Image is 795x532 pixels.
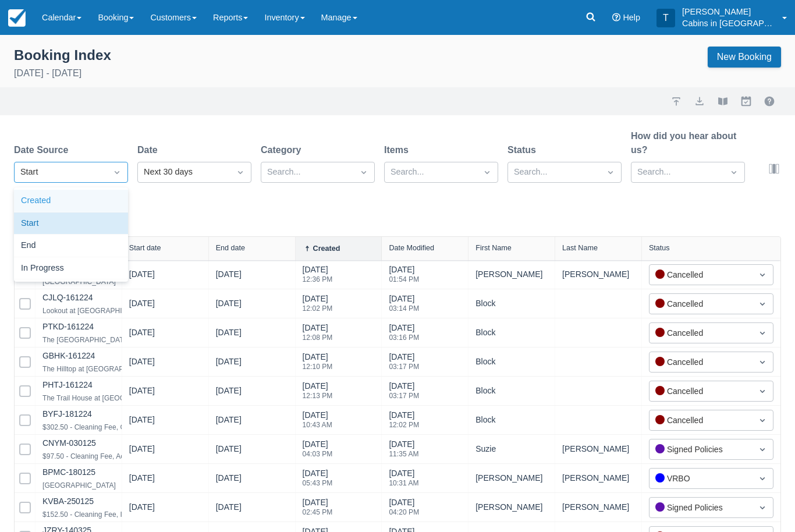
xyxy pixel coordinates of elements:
[303,293,333,319] div: [DATE]
[111,166,123,178] span: Dropdown icon
[303,496,333,523] div: [DATE]
[655,501,746,514] div: Signed Policies
[475,471,548,485] div: [PERSON_NAME]
[623,13,640,22] span: Help
[708,47,781,68] a: New Booking
[216,385,242,402] div: [DATE]
[129,356,155,373] div: [DATE]
[507,143,541,157] label: Status
[42,380,93,389] a: PHTJ-161224
[693,94,707,108] button: export
[303,276,333,283] div: 12:36 PM
[389,421,419,428] div: 12:02 PM
[656,9,675,27] div: T
[655,327,746,339] div: Cancelled
[303,363,333,370] div: 12:10 PM
[129,472,155,489] div: [DATE]
[129,244,161,252] div: Start date
[42,304,151,318] div: Lookout at [GEOGRAPHIC_DATA]
[389,480,418,487] div: 10:31 AM
[129,297,155,314] div: [DATE]
[42,333,213,347] div: The [GEOGRAPHIC_DATA] at [GEOGRAPHIC_DATA]
[475,384,548,398] div: Block
[389,451,418,457] div: 11:35 AM
[42,467,95,477] a: BPMC-180125
[129,414,155,431] div: [DATE]
[216,297,242,314] div: [DATE]
[42,362,159,376] div: The Hilltop at [GEOGRAPHIC_DATA]
[42,478,116,492] div: [GEOGRAPHIC_DATA]
[216,443,242,460] div: [DATE]
[261,143,306,157] label: Category
[475,325,548,340] div: Block
[358,166,370,178] span: Dropdown icon
[682,6,775,17] p: [PERSON_NAME]
[389,392,419,399] div: 03:17 PM
[129,327,155,343] div: [DATE]
[389,322,419,348] div: [DATE]
[303,322,333,348] div: [DATE]
[728,166,740,178] span: Dropdown icon
[42,293,93,302] a: CJLQ-161224
[303,438,333,464] div: [DATE]
[757,356,768,368] span: Dropdown icon
[757,502,768,513] span: Dropdown icon
[42,496,94,506] a: KVBA-250125
[14,235,128,257] div: End
[389,363,419,370] div: 03:17 PM
[303,334,333,341] div: 12:08 PM
[14,212,128,235] div: Start
[389,409,419,435] div: [DATE]
[562,442,634,456] div: [PERSON_NAME]
[475,442,548,456] div: Suzie
[475,413,548,427] div: Block
[216,268,242,285] div: [DATE]
[612,13,620,22] i: Help
[303,351,333,377] div: [DATE]
[42,438,96,448] a: CNYM-030125
[129,268,155,285] div: [DATE]
[757,298,768,310] span: Dropdown icon
[216,244,245,252] div: End date
[216,501,242,518] div: [DATE]
[562,471,634,485] div: [PERSON_NAME]
[562,500,634,515] div: [PERSON_NAME]
[303,451,333,457] div: 04:03 PM
[389,438,418,464] div: [DATE]
[42,420,243,434] div: $302.50 - Cleaning Fee, Grits and Gravy, Incidental Service Fee
[129,501,155,518] div: [DATE]
[8,9,26,27] img: checkfront-main-nav-mini-logo.png
[42,449,266,463] div: $97.50 - Cleaning Fee, Ace in the Hole, Incidental Service Fee, Pet Fee
[475,244,512,252] div: First Name
[303,421,332,428] div: 10:43 AM
[757,414,768,426] span: Dropdown icon
[129,385,155,402] div: [DATE]
[475,354,548,369] div: Block
[235,166,246,178] span: Dropdown icon
[14,47,111,64] div: Booking Index
[389,351,419,377] div: [DATE]
[389,244,434,252] div: Date Modified
[669,94,683,108] a: import
[216,414,242,431] div: [DATE]
[655,414,746,427] div: Cancelled
[42,391,175,405] div: The Trail House at [GEOGRAPHIC_DATA]
[303,305,333,312] div: 12:02 PM
[384,143,413,157] label: Items
[562,267,634,282] div: [PERSON_NAME]
[303,467,333,494] div: [DATE]
[216,472,242,489] div: [DATE]
[389,334,419,341] div: 03:16 PM
[303,480,333,487] div: 05:43 PM
[389,496,419,523] div: [DATE]
[20,166,101,179] div: Start
[481,166,493,178] span: Dropdown icon
[42,409,92,418] a: BYFJ-181224
[757,327,768,339] span: Dropdown icon
[655,472,746,485] div: VRBO
[475,267,548,282] div: [PERSON_NAME]
[757,473,768,484] span: Dropdown icon
[137,143,162,157] label: Date
[389,276,419,283] div: 01:54 PM
[303,509,333,516] div: 02:45 PM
